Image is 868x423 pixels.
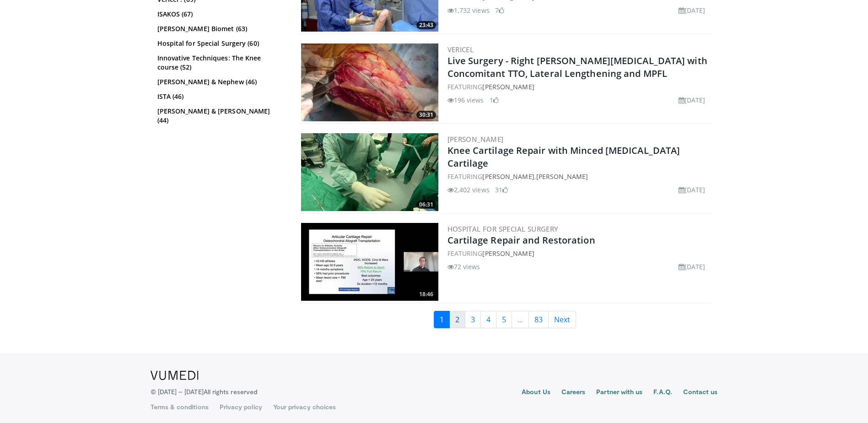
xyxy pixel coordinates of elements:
[548,311,576,328] a: Next
[449,311,465,328] a: 2
[447,172,709,181] div: FEATURING ,
[416,290,436,298] span: 18:46
[416,201,436,209] span: 06:31
[482,82,534,91] a: [PERSON_NAME]
[301,43,438,121] img: f2822210-6046-4d88-9b48-ff7c77ada2d7.300x170_q85_crop-smart_upscale.jpg
[447,144,680,169] a: Knee Cartilage Repair with Minced [MEDICAL_DATA] Cartilage
[679,95,706,105] li: [DATE]
[204,388,257,396] span: All rights reserved
[157,24,283,33] a: [PERSON_NAME] Biomet (63)
[416,111,436,119] span: 30:31
[447,95,484,105] li: 196 views
[482,249,534,258] a: [PERSON_NAME]
[416,21,436,29] span: 23:43
[447,82,709,92] div: FEATURING
[653,387,672,398] a: F.A.Q.
[496,311,512,328] a: 5
[447,234,595,246] a: Cartilage Repair and Restoration
[679,5,706,15] li: [DATE]
[157,10,283,19] a: ISAKOS (67)
[157,54,283,72] a: Innovative Techniques: The Knee course (52)
[301,133,438,211] img: 0be54ccd-a879-4730-a01c-6cb881ba715d.300x170_q85_crop-smart_upscale.jpg
[220,402,262,412] a: Privacy policy
[447,249,709,258] div: FEATURING
[447,224,559,233] a: Hospital for Special Surgery
[157,77,283,87] a: [PERSON_NAME] & Nephew (46)
[536,172,588,181] a: [PERSON_NAME]
[679,262,706,271] li: [DATE]
[561,387,586,398] a: Careers
[447,135,504,144] a: [PERSON_NAME]
[495,185,508,195] li: 31
[151,371,199,380] img: VuMedi Logo
[490,95,499,105] li: 1
[528,311,549,328] a: 83
[301,43,438,121] a: 30:31
[301,133,438,211] a: 06:31
[482,172,534,181] a: [PERSON_NAME]
[480,311,496,328] a: 4
[596,387,642,398] a: Partner with us
[151,402,209,412] a: Terms & conditions
[447,45,474,54] a: Vericel
[301,223,438,301] a: 18:46
[683,387,718,398] a: Contact us
[447,185,490,195] li: 2,402 views
[273,402,336,412] a: Your privacy choices
[522,387,550,398] a: About Us
[447,54,707,80] a: Live Surgery - Right [PERSON_NAME][MEDICAL_DATA] with Concomitant TTO, Lateral Lengthening and MPFL
[157,39,283,48] a: Hospital for Special Surgery (60)
[301,223,438,301] img: 184fdb09-a893-4766-a485-ffe4be7e4dfc.300x170_q85_crop-smart_upscale.jpg
[679,185,706,195] li: [DATE]
[495,5,504,15] li: 7
[447,262,480,271] li: 72 views
[299,311,711,328] nav: Search results pages
[157,107,283,125] a: [PERSON_NAME] & [PERSON_NAME] (44)
[157,92,283,101] a: ISTA (46)
[151,387,258,396] p: © [DATE] – [DATE]
[447,5,490,15] li: 1,732 views
[465,311,481,328] a: 3
[434,311,450,328] a: 1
